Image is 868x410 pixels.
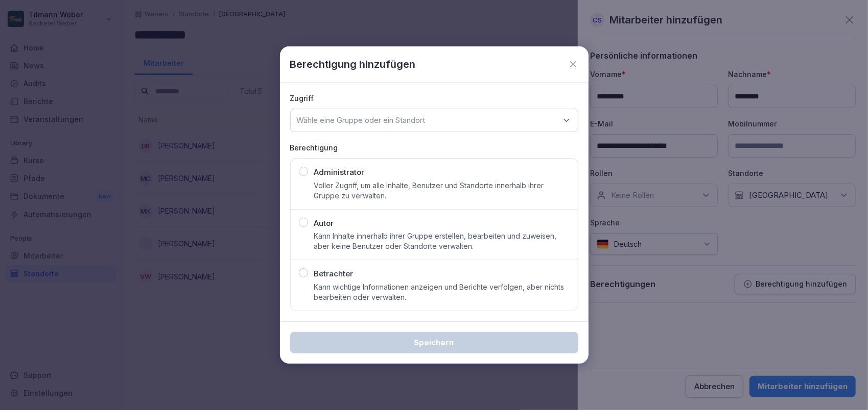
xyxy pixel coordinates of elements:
p: Berechtigung hinzufügen [290,57,416,72]
p: Betrachter [314,268,354,280]
p: Berechtigung [290,142,578,153]
p: Kann wichtige Informationen anzeigen und Berichte verfolgen, aber nichts bearbeiten oder verwalten. [314,282,570,302]
p: Zugriff [290,93,578,104]
button: Speichern [290,332,578,353]
p: Wähle eine Gruppe oder ein Standort [297,115,426,125]
p: Administrator [314,167,365,178]
div: Speichern [298,337,570,348]
p: Voller Zugriff, um alle Inhalte, Benutzer und Standorte innerhalb ihrer Gruppe zu verwalten. [314,181,570,201]
p: Autor [314,218,334,229]
p: Kann Inhalte innerhalb ihrer Gruppe erstellen, bearbeiten und zuweisen, aber keine Benutzer oder ... [314,231,570,251]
